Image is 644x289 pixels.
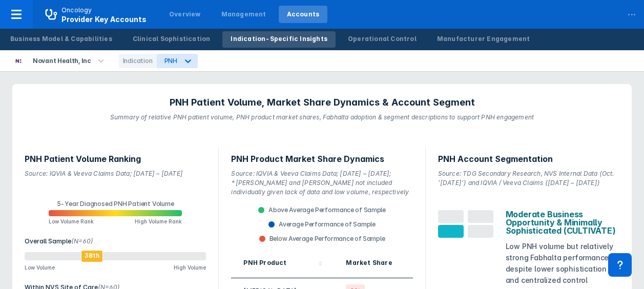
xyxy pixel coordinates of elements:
a: Clinical Sophistication [124,31,219,48]
h3: PNH Patient Volume, Market Share Dynamics & Account Segment [170,96,475,109]
div: Sort [231,252,334,278]
div: Business Model & Capabilities [10,34,112,44]
div: High Volume [174,264,206,271]
h4: PNH Patient Volume Ranking [25,153,206,165]
h4: PNH Product Market Share Dynamics [231,153,412,165]
div: Low PNH volume but relatively strong Fabhalta performance, despite lower sophistication and centr... [506,241,619,286]
div: High Volume Rank [135,218,182,224]
div: Indication-Specific Insights [231,34,327,44]
div: Clinical Sophistication [133,34,211,44]
div: Accounts [287,10,320,19]
p: Oncology [61,6,92,15]
div: Operational Control [348,34,417,44]
div: PNH [164,57,177,65]
div: Management [221,10,266,19]
a: Overview [161,6,209,23]
div: Moderate Business Opportunity & Minimally Sophisticated (CULTIVATE) [506,210,619,235]
div: 5-Year Diagnosed PNH Patient Volume [57,201,174,207]
p: Summary of relative PNH patient volume, PNH product market shares, Fabhalta adoption & segment de... [110,109,534,122]
p: Source: TDG Secondary Research, NVS Internal Data (Oct. ’[DATE]’) and IQVIA / Veeva Claims ([DATE... [438,165,619,188]
div: Indication [119,54,157,68]
a: Business Model & Capabilities [2,31,120,48]
div: Overview [169,10,201,19]
p: *[PERSON_NAME] and [PERSON_NAME] not included individually given lack of data and low volume, res... [231,178,412,197]
a: Management [213,6,275,23]
div: Below Average Performance of Sample [259,235,385,243]
div: Manufacturer Engagement [437,34,530,44]
h3: PNH Account Segmentation [438,153,619,165]
span: Overall Sample [25,237,71,245]
div: PNH Product [243,258,286,270]
a: Manufacturer Engagement [429,31,538,48]
div: 38th [81,250,103,262]
div: Novant Health, Inc [29,54,95,68]
div: Average Performance of Sample [268,220,375,229]
a: Indication-Specific Insights [222,31,336,48]
a: Accounts [279,6,328,23]
div: ... [621,2,642,23]
a: Operational Control [340,31,425,48]
img: novant-health [12,55,25,67]
p: Source: IQVIA & Veeva Claims Data; [DATE] – [DATE]; [231,165,412,178]
div: Above Average Performance of Sample [258,206,386,214]
span: (N=60) [71,237,93,245]
div: Low Volume [25,264,55,271]
div: Low Volume Rank [49,218,94,224]
span: Provider Key Accounts [61,15,147,24]
div: Sort [334,252,436,278]
p: Source: IQVIA & Veeva Claims Data; [DATE] – [DATE] [25,165,206,178]
div: Market Share [346,258,392,270]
